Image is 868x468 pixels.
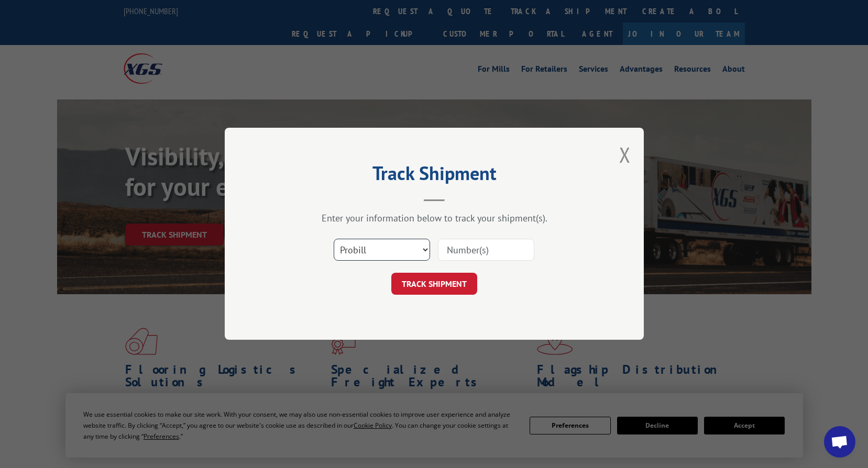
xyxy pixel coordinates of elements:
button: TRACK SHIPMENT [391,273,477,295]
input: Number(s) [438,239,534,261]
div: Enter your information below to track your shipment(s). [277,213,591,225]
button: Close modal [619,141,631,169]
div: Open chat [824,426,855,458]
h2: Track Shipment [277,166,591,186]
